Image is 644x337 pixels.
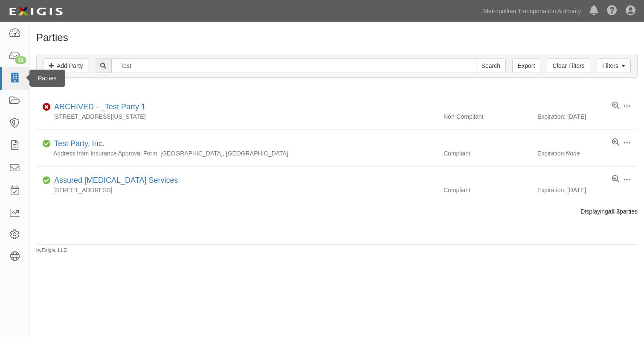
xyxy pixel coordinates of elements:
div: Expiration: [DATE] [537,112,638,121]
a: View results summary [612,138,619,147]
div: Compliant [437,186,537,194]
a: View results summary [612,175,619,184]
input: Search [111,59,476,73]
div: Displaying parties [30,207,644,216]
a: Assured [MEDICAL_DATA] Services [54,176,178,185]
img: logo-5460c22ac91f19d4615b14bd174203de0afe785f0fc80cf4dbbc73dc1793850b.png [6,4,65,19]
div: Compliant [437,149,537,158]
i: Compliant [43,178,51,184]
i: Help Center - Complianz [607,6,617,16]
div: Assured Drug Testing Services [51,175,178,186]
div: Non-Compliant [437,112,537,121]
i: Compliant [43,141,51,147]
div: Expiration: [DATE] [537,186,638,194]
div: 43 [15,56,26,64]
a: Test Party, Inc. [54,139,104,148]
div: Expiration: [537,149,638,158]
div: [STREET_ADDRESS][US_STATE] [36,112,437,121]
div: _Test Party 1 [51,102,145,113]
a: ARCHIVED - _Test Party 1 [54,103,145,111]
b: all 3 [608,208,620,215]
a: Filters [597,59,631,73]
a: Metropolitan Transportation Authority [479,3,585,20]
h1: Parties [36,32,638,43]
div: Address from Insurance Approval Form, [GEOGRAPHIC_DATA], [GEOGRAPHIC_DATA] [36,149,437,158]
input: Search [476,59,506,73]
small: by [36,247,67,254]
div: Parties [29,70,65,87]
div: Test Party, Inc. [51,138,104,149]
a: Clear Filters [547,59,590,73]
div: [STREET_ADDRESS] [36,186,437,194]
i: None [566,150,580,157]
a: Exigis, LLC [42,247,67,253]
a: Add Party [43,59,88,73]
i: Non-Compliant [43,104,51,110]
a: Export [512,59,540,73]
a: View results summary [612,102,619,110]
